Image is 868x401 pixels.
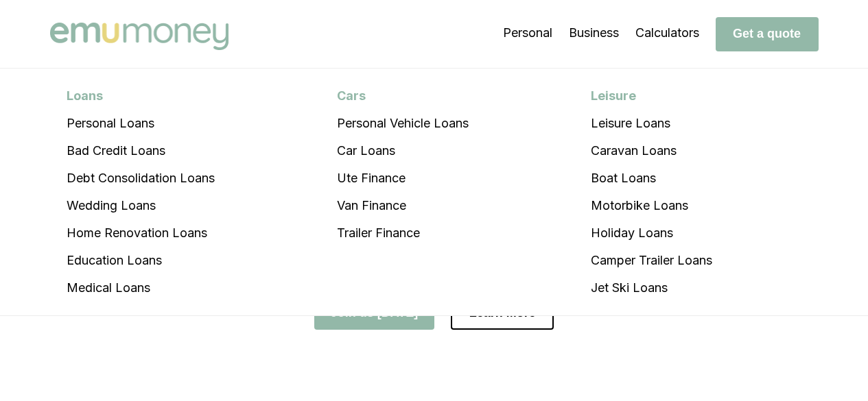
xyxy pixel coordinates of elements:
a: Holiday Loans [574,219,729,247]
a: Learn More [451,305,554,319]
a: Trailer Finance [320,219,485,247]
a: Leisure Loans [574,110,729,137]
div: Leisure [574,82,729,110]
a: Motorbike Loans [574,192,729,219]
a: Van Finance [320,192,485,219]
a: Home Renovation Loans [50,219,231,247]
a: Wedding Loans [50,192,231,219]
a: Car Loans [320,137,485,165]
a: Jet Ski Loans [574,274,729,302]
button: Get a quote [716,17,819,51]
a: Ute Finance [320,165,485,192]
a: Caravan Loans [574,137,729,165]
div: Cars [320,82,485,110]
a: Personal Vehicle Loans [320,110,485,137]
a: Personal Loans [50,110,231,137]
a: Boat Loans [574,165,729,192]
a: Camper Trailer Loans [574,247,729,274]
a: Bad Credit Loans [50,137,231,165]
a: Get a quote [716,26,819,40]
div: Loans [50,82,231,110]
a: Join us [DATE] [314,305,435,319]
a: Medical Loans [50,274,231,302]
a: Education Loans [50,247,231,274]
a: Debt Consolidation Loans [50,165,231,192]
img: Emu Money logo [50,23,228,50]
